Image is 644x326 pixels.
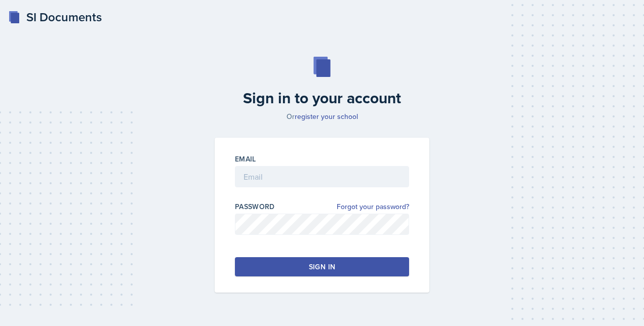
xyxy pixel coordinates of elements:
[295,111,358,121] a: register your school
[209,111,435,121] p: Or
[235,154,256,164] label: Email
[309,262,335,272] div: Sign in
[8,8,102,26] a: SI Documents
[235,201,275,212] label: Password
[337,201,409,212] a: Forgot your password?
[209,89,435,107] h2: Sign in to your account
[235,166,409,187] input: Email
[235,257,409,276] button: Sign in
